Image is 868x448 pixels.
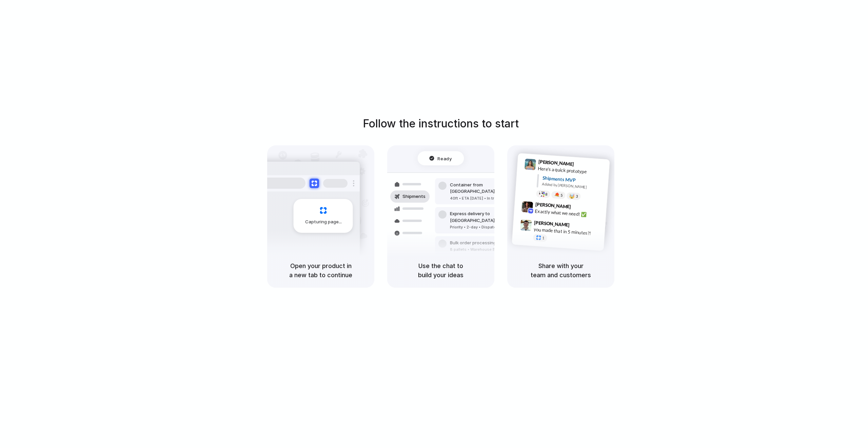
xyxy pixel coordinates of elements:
div: Shipments MVP [542,175,605,186]
h5: Share with your team and customers [515,261,606,280]
div: Express delivery to [GEOGRAPHIC_DATA] [450,210,523,224]
div: you made that in 5 minutes?! [533,226,601,237]
div: Container from [GEOGRAPHIC_DATA] [450,182,523,195]
div: 8 pallets • Warehouse B • Packed [450,247,513,252]
h1: Follow the instructions to start [363,116,519,132]
h5: Open your product in a new tab to continue [275,261,366,280]
span: 9:47 AM [572,222,586,230]
span: [PERSON_NAME] [534,219,570,228]
span: 8 [545,192,548,196]
div: Priority • 2-day • Dispatched [450,224,523,230]
div: Added by [PERSON_NAME] [542,181,604,191]
h5: Use the chat to build your ideas [395,261,486,280]
span: [PERSON_NAME] [535,201,571,210]
div: Bulk order processing [450,240,513,246]
span: Shipments [402,193,426,200]
div: Exactly what we need! ✅ [535,207,603,219]
span: [PERSON_NAME] [538,158,574,168]
span: 9:42 AM [573,204,587,212]
div: Here's a quick prototype [538,165,606,177]
div: 40ft • ETA [DATE] • In transit [450,196,523,201]
span: Ready [438,155,452,162]
span: Capturing page [305,219,343,225]
span: 9:41 AM [576,161,590,169]
span: 5 [560,194,563,197]
div: 🤯 [569,194,575,199]
span: 1 [542,236,545,240]
span: 3 [576,195,578,198]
